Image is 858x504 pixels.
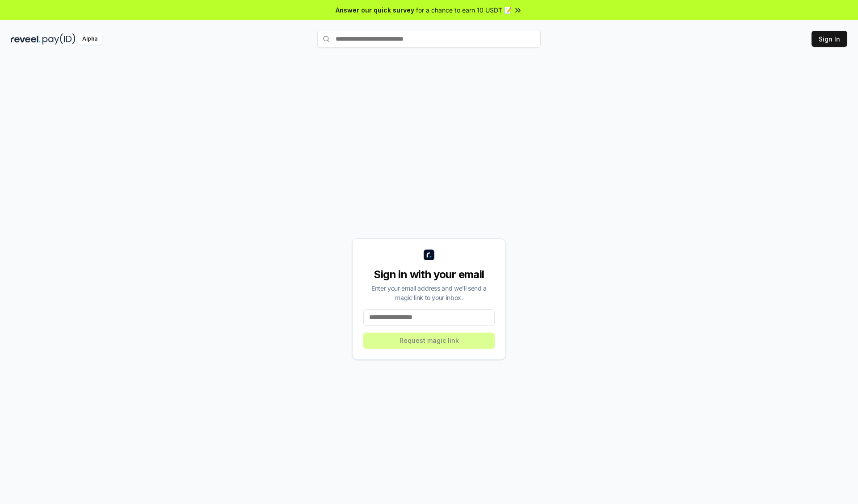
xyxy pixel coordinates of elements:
span: Answer our quick survey [336,5,414,15]
button: Sign In [812,31,847,47]
div: Alpha [77,33,102,45]
span: for a chance to earn 10 USDT 📝 [416,5,512,15]
div: Enter your email address and we’ll send a magic link to your inbox. [363,283,495,302]
div: Sign in with your email [363,267,495,282]
img: pay_id [42,33,76,45]
img: logo_small [424,250,434,260]
img: reveel_dark [11,33,41,45]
